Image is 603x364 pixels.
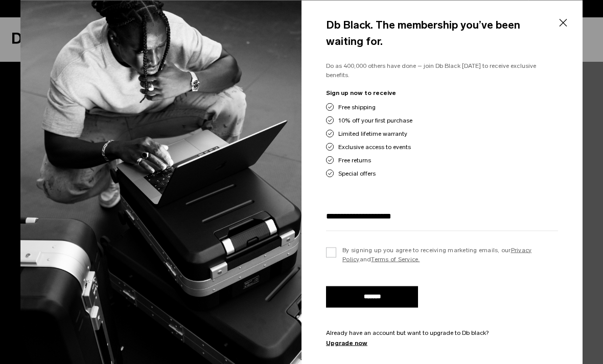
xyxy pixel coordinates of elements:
p: Already have an account but want to upgrade to Db black? [326,328,558,337]
label: By signing up you agree to receiving marketing emails, our and [326,245,558,263]
p: Sign up now to receive [326,88,558,97]
p: Do as 400,000 others have done – join Db Black [DATE] to receive exclusive benefits. [326,61,558,80]
span: Special offers [338,168,376,178]
span: Free shipping [338,102,376,111]
h4: Db Black. The membership you’ve been waiting for. [326,17,558,49]
span: Limited lifetime warranty [338,129,407,138]
span: 10% off your first purchase [338,115,412,125]
span: Free returns [338,155,371,164]
span: Exclusive access to events [338,142,411,151]
a: Terms of Service. [371,255,420,262]
a: Upgrade now [326,338,558,347]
